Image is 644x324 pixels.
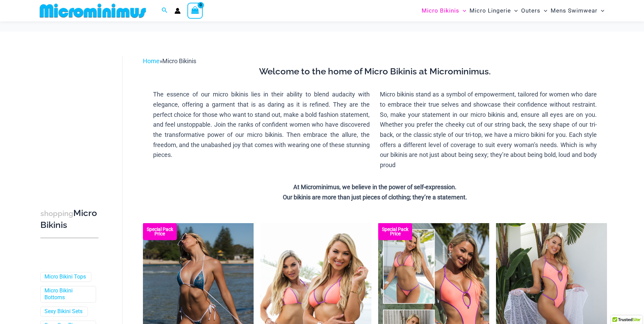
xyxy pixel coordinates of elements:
span: Outers [521,2,540,19]
a: Micro Bikini Tops [44,273,86,281]
a: Account icon link [174,8,181,14]
span: Micro Bikinis [422,2,459,19]
span: Menu Toggle [540,2,547,19]
span: Micro Lingerie [470,2,511,19]
a: Sexy Bikini Sets [44,308,82,315]
b: Special Pack Price [143,227,177,236]
span: Menu Toggle [459,2,466,19]
span: Micro Bikinis [162,57,196,65]
a: Home [143,57,160,65]
span: Menu Toggle [511,2,518,19]
span: » [143,57,196,65]
a: Micro BikinisMenu ToggleMenu Toggle [420,2,468,19]
h3: Micro Bikinis [40,208,98,231]
strong: Our bikinis are more than just pieces of clothing; they’re a statement. [283,194,467,201]
a: OutersMenu ToggleMenu Toggle [519,2,549,19]
a: Search icon link [162,6,168,15]
span: shopping [40,209,73,218]
iframe: TrustedSite Certified [40,51,102,186]
p: The essence of our micro bikinis lies in their ability to blend audacity with elegance, offering ... [153,89,370,160]
a: View Shopping Cart, empty [187,3,203,18]
img: MM SHOP LOGO FLAT [37,3,149,18]
span: Mens Swimwear [551,2,597,19]
h3: Welcome to the home of Micro Bikinis at Microminimus. [148,66,602,77]
nav: Site Navigation [419,1,607,20]
p: Micro bikinis stand as a symbol of empowerment, tailored for women who dare to embrace their true... [380,89,597,170]
a: Micro Bikini Bottoms [44,287,91,302]
strong: At Microminimus, we believe in the power of self-expression. [293,183,457,191]
a: Mens SwimwearMenu ToggleMenu Toggle [549,2,606,19]
b: Special Pack Price [378,227,412,236]
span: Menu Toggle [597,2,604,19]
a: Micro LingerieMenu ToggleMenu Toggle [468,2,519,19]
